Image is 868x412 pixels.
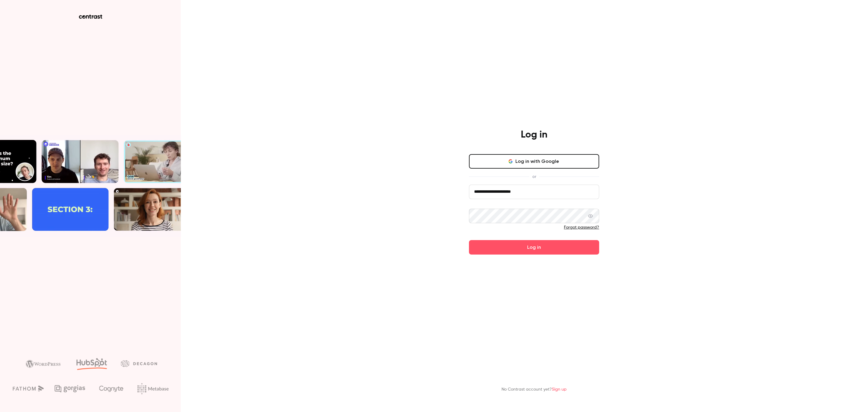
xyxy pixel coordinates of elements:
button: Log in with Google [469,154,599,169]
a: Forgot password? [564,225,599,230]
h4: Log in [521,129,547,141]
p: No Contrast account yet? [502,386,567,393]
a: Sign up [552,387,567,391]
span: or [529,173,539,180]
button: Log in [469,240,599,255]
img: decagon [121,360,157,367]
